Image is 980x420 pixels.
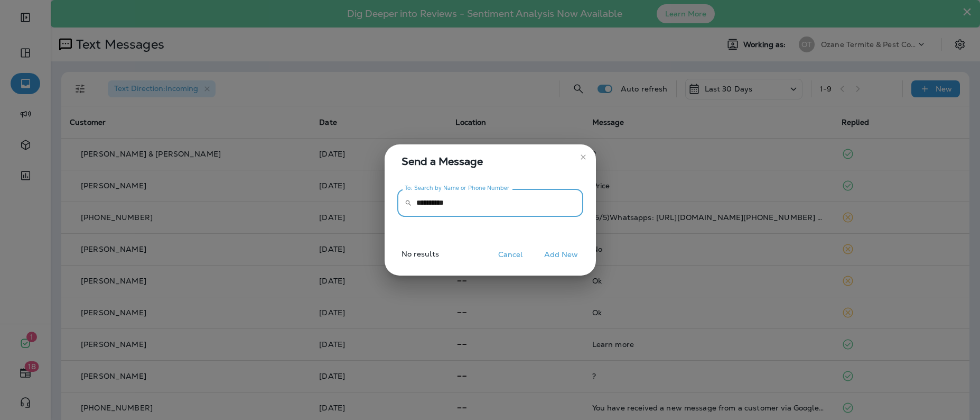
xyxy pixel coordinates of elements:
button: Add New [539,246,584,263]
p: No results [380,250,439,267]
label: To: Search by Name or Phone Number [405,184,510,192]
button: Cancel [491,246,530,263]
span: Send a Message [402,153,583,170]
button: close [575,149,592,166]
